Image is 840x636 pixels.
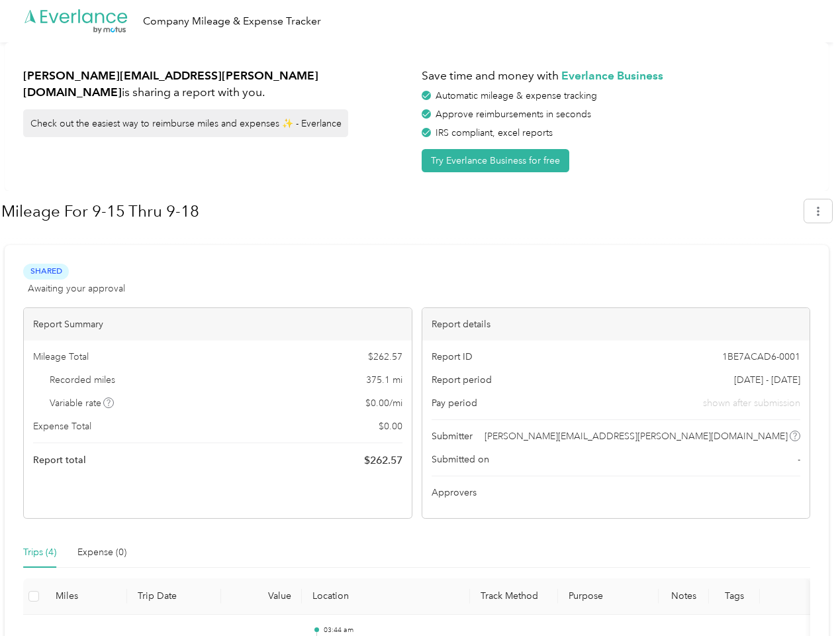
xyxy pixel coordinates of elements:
span: Report ID [432,350,473,364]
span: $ 262.57 [364,452,402,468]
span: Automatic mileage & expense tracking [436,90,597,101]
th: Track Method [470,578,557,615]
span: Pay period [432,396,477,410]
span: Approve reimbursements in seconds [436,109,591,120]
h1: Save time and money with [422,68,811,84]
span: Mileage Total [33,350,89,364]
div: Check out the easiest way to reimburse miles and expenses ✨ - Everlance [23,109,348,137]
div: Report details [422,308,810,341]
span: Awaiting your approval [28,282,125,295]
span: [PERSON_NAME][EMAIL_ADDRESS][PERSON_NAME][DOMAIN_NAME] [485,429,788,443]
th: Value [221,578,302,615]
th: Notes [659,578,709,615]
h1: is sharing a report with you. [23,68,412,100]
span: Expense Total [33,419,91,433]
th: Purpose [558,578,659,615]
span: Approvers [432,486,477,500]
span: - [798,452,800,466]
span: 375.1 mi [366,373,402,387]
th: Miles [45,578,127,615]
div: Expense (0) [77,545,126,560]
th: Tags [709,578,759,615]
div: Company Mileage & Expense Tracker [143,13,321,30]
span: Shared [23,264,69,279]
p: 03:44 am [324,625,460,635]
span: Variable rate [50,396,115,410]
div: Report Summary [24,308,412,341]
strong: [PERSON_NAME][EMAIL_ADDRESS][PERSON_NAME][DOMAIN_NAME] [23,68,318,99]
span: $ 262.57 [368,350,402,364]
span: IRS compliant, excel reports [436,127,553,138]
span: Recorded miles [50,373,115,387]
span: Submitted on [432,452,489,466]
span: Submitter [432,429,473,443]
span: Report period [432,373,492,387]
h1: Mileage For 9-15 Thru 9-18 [1,195,795,227]
span: shown after submission [703,396,800,410]
span: Report total [33,453,86,467]
span: $ 0.00 [379,419,402,433]
span: 1BE7ACAD6-0001 [722,350,800,364]
button: Try Everlance Business for free [422,149,569,172]
th: Location [302,578,470,615]
strong: Everlance Business [561,68,663,82]
span: $ 0.00 / mi [365,396,402,410]
th: Trip Date [127,578,221,615]
div: Trips (4) [23,545,56,560]
span: [DATE] - [DATE] [734,373,800,387]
